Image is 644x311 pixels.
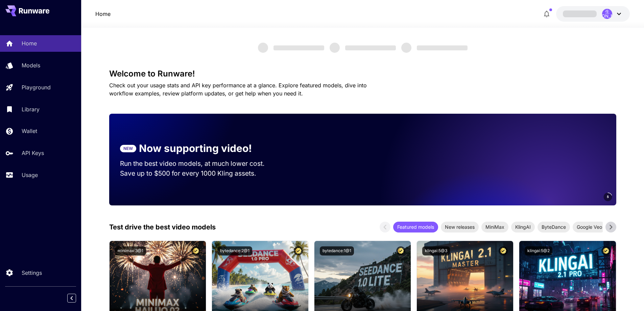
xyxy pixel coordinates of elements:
button: Certified Model – Vetted for best performance and includes a commercial license. [499,246,508,256]
div: Google Veo [573,222,606,232]
button: minimax:3@1 [115,246,146,256]
div: Collapse sidebar [72,292,81,304]
a: Home [95,10,111,18]
h3: Welcome to Runware! [109,69,616,79]
p: Now supporting video! [139,141,252,156]
div: Featured models [393,222,438,232]
p: Wallet [22,127,37,135]
span: KlingAI [511,223,535,230]
button: Certified Model – Vetted for best performance and includes a commercial license. [294,246,303,256]
div: MiniMax [481,222,508,232]
span: Google Veo [573,223,606,230]
p: Save up to $500 for every 1000 Kling assets. [120,169,278,178]
p: Library [22,105,40,113]
button: 生[PERSON_NAME] [556,6,630,22]
button: bytedance:2@1 [217,246,252,256]
span: Check out your usage stats and API key performance at a glance. Explore featured models, dive int... [109,82,367,97]
p: Run the best video models, at much lower cost. [120,159,278,169]
p: Models [22,61,40,69]
span: MiniMax [481,223,508,230]
span: 5 [607,194,609,199]
div: ByteDance [538,222,570,232]
p: Playground [22,83,51,91]
button: Collapse sidebar [67,294,76,303]
button: bytedance:1@1 [320,246,354,256]
div: 生[PERSON_NAME] [602,9,612,19]
button: Certified Model – Vetted for best performance and includes a commercial license. [601,246,611,256]
p: Settings [22,269,42,277]
p: Home [22,39,37,47]
button: klingai:5@2 [525,246,552,256]
p: API Keys [22,149,44,157]
div: KlingAI [511,222,535,232]
p: Usage [22,171,38,179]
nav: breadcrumb [95,10,111,18]
button: klingai:5@3 [422,246,450,256]
button: Certified Model – Vetted for best performance and includes a commercial license. [396,246,405,256]
span: New releases [441,223,479,230]
p: Test drive the best video models [109,222,216,232]
button: Certified Model – Vetted for best performance and includes a commercial license. [191,246,200,256]
span: ByteDance [538,223,570,230]
div: New releases [441,222,479,232]
span: Featured models [393,223,438,230]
